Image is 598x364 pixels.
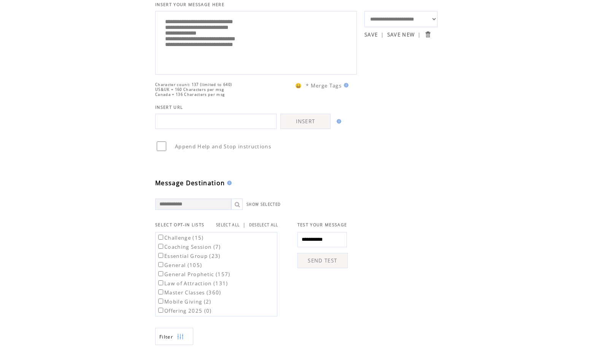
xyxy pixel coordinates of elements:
[155,2,224,7] span: INSERT YOUR MESSAGE HERE
[424,31,431,38] input: Submit
[158,253,163,258] input: Essential Group (23)
[158,299,163,304] input: Mobile Giving (2)
[157,243,221,250] label: Coaching Session (7)
[157,307,212,314] label: Offering 2025 (0)
[157,289,221,296] label: Master Classes (360)
[381,31,384,38] span: |
[280,114,331,129] a: INSERT
[247,202,281,207] a: SHOW SELECTED
[158,271,163,276] input: General Prophetic (157)
[177,328,184,345] img: filters.png
[157,234,204,241] label: Challenge (15)
[297,253,348,268] a: SEND TEST
[306,82,342,89] span: * Merge Tags
[158,308,163,313] input: Offering 2025 (0)
[225,181,232,185] img: help.gif
[295,82,302,89] span: 😀
[155,105,183,110] span: INSERT URL
[158,280,163,285] input: Law of Attraction (131)
[387,31,415,38] a: SAVE NEW
[175,143,271,150] span: Append Help and Stop instructions
[243,221,246,228] span: |
[159,334,173,340] span: Show filters
[216,223,240,227] a: SELECT ALL
[157,253,221,259] label: Essential Group (23)
[155,179,225,187] span: Message Destination
[155,328,193,345] a: Filter
[157,280,228,287] label: Law of Attraction (131)
[297,222,347,227] span: TEST YOUR MESSAGE
[158,235,163,240] input: Challenge (15)
[157,298,212,305] label: Mobile Giving (2)
[158,244,163,249] input: Coaching Session (7)
[249,223,278,227] a: DESELECT ALL
[342,83,348,87] img: help.gif
[418,31,421,38] span: |
[158,262,163,267] input: General (105)
[364,31,378,38] a: SAVE
[157,271,231,278] label: General Prophetic (157)
[155,222,204,227] span: SELECT OPT-IN LISTS
[334,119,341,124] img: help.gif
[155,92,225,97] span: Canada = 136 Characters per msg
[155,82,232,87] span: Character count: 137 (limited to 640)
[158,289,163,294] input: Master Classes (360)
[155,87,224,92] span: US&UK = 160 Characters per msg
[157,262,202,269] label: General (105)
